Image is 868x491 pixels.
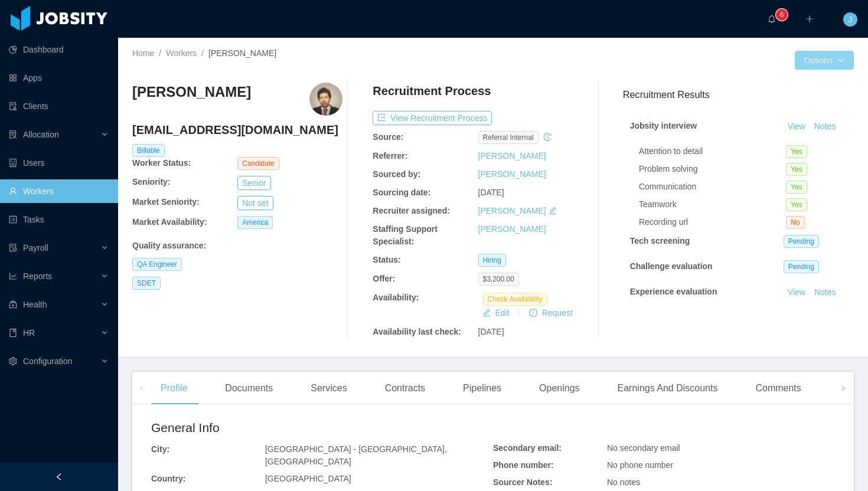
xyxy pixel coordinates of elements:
a: [PERSON_NAME] [478,169,546,179]
button: Notes [810,313,841,327]
b: Referrer: [373,151,407,161]
p: 6 [780,9,784,21]
span: SDET [132,277,161,290]
b: Status: [373,255,400,264]
div: Earnings And Discounts [608,372,727,405]
span: No notes [607,477,640,487]
span: [DATE] [478,188,504,197]
button: icon: editEdit [478,306,514,320]
i: icon: line-chart [9,272,17,280]
div: Services [301,372,356,405]
span: [DATE] [478,327,504,336]
div: Recording url [639,216,786,228]
i: icon: book [9,329,17,337]
h3: [PERSON_NAME] [132,83,251,102]
img: 692c483f-8f28-4ad8-9e89-42aaf1d2eb7c_689a2ecc824cc-400w.png [309,83,342,116]
span: Referral internal [478,131,539,144]
i: icon: left [139,385,145,391]
span: [GEOGRAPHIC_DATA] [265,474,351,483]
strong: Tech screening [630,236,690,245]
i: icon: setting [9,357,17,365]
b: City: [151,444,169,454]
b: Availability: [373,293,419,302]
span: Candidate [237,157,279,170]
a: [PERSON_NAME] [478,151,546,161]
a: [PERSON_NAME] [478,206,546,215]
button: Senior [237,176,270,190]
span: America [237,216,273,229]
span: / [201,48,204,58]
i: icon: solution [9,130,17,139]
b: Market Availability: [132,217,207,227]
strong: Challenge evaluation [630,261,713,271]
span: $3,200.00 [478,273,519,286]
div: Attention to detail [639,145,786,158]
a: [PERSON_NAME] [478,224,546,234]
span: QA Engineer [132,258,182,271]
div: Profile [151,372,197,405]
button: Not set [237,196,273,210]
b: Phone number: [493,460,554,470]
b: Quality assurance : [132,241,206,250]
a: icon: exportView Recruitment Process [373,113,492,123]
i: icon: bell [768,15,776,23]
h2: General Info [151,418,493,437]
span: HR [23,328,35,338]
div: Problem solving [639,163,786,175]
a: View [784,287,810,297]
span: Health [23,300,47,309]
b: Sourcing date: [373,188,430,197]
a: icon: appstoreApps [9,66,109,90]
button: icon: exportView Recruitment Process [373,111,492,125]
h4: Recruitment Process [373,83,491,99]
span: Billable [132,144,165,157]
i: icon: right [840,385,846,391]
h3: Recruitment Results [623,87,854,102]
div: Pipelines [453,372,511,405]
b: Source: [373,132,403,142]
div: Teamwork [639,198,786,211]
a: icon: auditClients [9,94,109,118]
a: icon: profileTasks [9,208,109,231]
i: icon: medicine-box [9,300,17,309]
div: Documents [216,372,282,405]
span: [GEOGRAPHIC_DATA] - [GEOGRAPHIC_DATA], [GEOGRAPHIC_DATA] [265,444,447,466]
b: Recruiter assigned: [373,206,450,215]
span: / [159,48,161,58]
button: icon: exclamation-circleRequest [524,306,577,320]
strong: Jobsity interview [630,121,697,130]
i: icon: file-protect [9,244,17,252]
span: [PERSON_NAME] [208,48,276,58]
span: Configuration [23,356,72,366]
i: icon: plus [805,15,814,23]
b: Country: [151,474,185,483]
div: Comments [746,372,810,405]
b: Seniority: [132,177,171,186]
i: icon: history [543,133,552,141]
h4: [EMAIL_ADDRESS][DOMAIN_NAME] [132,122,342,138]
button: Notes [810,286,841,300]
a: icon: pie-chartDashboard [9,38,109,61]
span: No secondary email [607,443,680,453]
span: Payroll [23,243,48,253]
button: Optionsicon: down [795,51,854,70]
a: Workers [166,48,197,58]
span: Allocation [23,130,59,139]
b: Availability last check: [373,327,461,336]
span: No [786,216,804,229]
a: icon: userWorkers [9,179,109,203]
span: Pending [784,260,819,273]
span: No phone number [607,460,673,470]
a: icon: robotUsers [9,151,109,175]
span: J [849,12,853,27]
strong: Experience evaluation [630,287,717,296]
div: Contracts [376,372,435,405]
b: Sourced by: [373,169,420,179]
i: icon: edit [549,207,557,215]
b: Sourcer Notes: [493,477,552,487]
b: Worker Status: [132,158,191,168]
span: Pending [784,235,819,248]
b: Secondary email: [493,443,562,453]
span: Reports [23,271,52,281]
div: Communication [639,181,786,193]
